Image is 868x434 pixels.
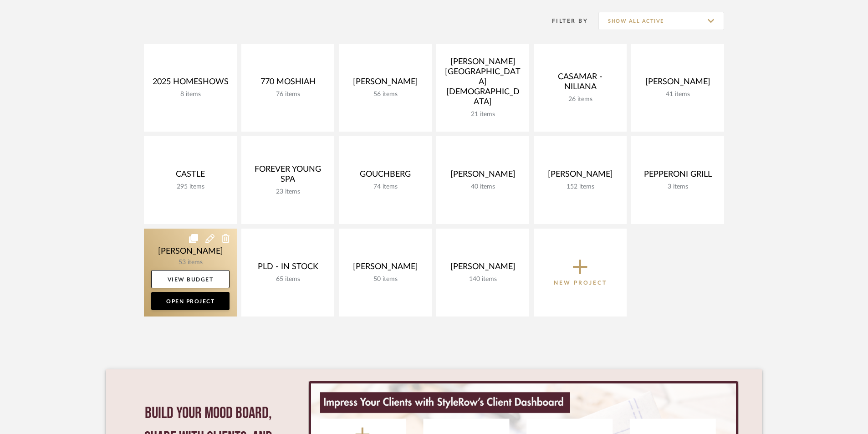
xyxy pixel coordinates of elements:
[151,292,230,310] a: Open Project
[151,183,230,191] div: 295 items
[444,169,522,183] div: [PERSON_NAME]
[249,276,327,283] div: 65 items
[346,91,424,98] div: 56 items
[444,183,522,191] div: 40 items
[249,188,327,196] div: 23 items
[541,183,619,191] div: 152 items
[151,270,230,288] a: View Budget
[346,183,424,191] div: 74 items
[249,77,327,91] div: 770 MOSHIAH
[444,57,522,111] div: [PERSON_NAME][GEOGRAPHIC_DATA][DEMOGRAPHIC_DATA]
[249,262,327,276] div: PLD - IN STOCK
[444,262,522,276] div: [PERSON_NAME]
[249,91,327,98] div: 76 items
[249,164,327,188] div: FOREVER YOUNG SPA
[151,91,230,98] div: 8 items
[541,72,619,96] div: CASAMAR - NILIANA
[346,276,424,283] div: 50 items
[541,169,619,183] div: [PERSON_NAME]
[444,276,522,283] div: 140 items
[151,169,230,183] div: CASTLE
[638,91,717,98] div: 41 items
[638,169,717,183] div: PEPPERONI GRILL
[346,77,424,91] div: [PERSON_NAME]
[540,16,588,26] div: Filter By
[638,77,717,91] div: [PERSON_NAME]
[151,77,230,91] div: 2025 HOMESHOWS
[444,111,522,118] div: 21 items
[346,169,424,183] div: GOUCHBERG
[554,278,607,287] p: New Project
[346,262,424,276] div: [PERSON_NAME]
[541,96,619,103] div: 26 items
[638,183,717,191] div: 3 items
[534,229,627,317] button: New Project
